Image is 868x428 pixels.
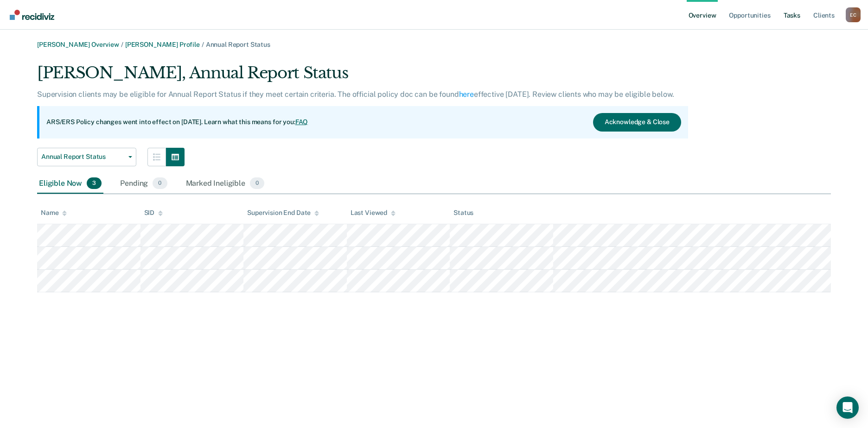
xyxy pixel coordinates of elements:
div: SID [144,209,163,217]
a: [PERSON_NAME] Profile [125,41,200,48]
button: Acknowledge & Close [593,113,681,132]
button: Annual Report Status [37,148,136,166]
div: E C [846,7,861,22]
a: [PERSON_NAME] Overview [37,41,119,48]
div: Marked Ineligible0 [184,174,267,194]
img: Recidiviz [10,10,54,20]
p: Supervision clients may be eligible for Annual Report Status if they meet certain criteria. The o... [37,90,674,99]
span: 3 [87,177,102,189]
div: Open Intercom Messenger [836,397,859,419]
span: Annual Report Status [206,41,270,48]
div: [PERSON_NAME], Annual Report Status [37,63,688,90]
div: Pending0 [118,174,169,194]
span: / [119,41,125,48]
div: Last Viewed [351,209,396,217]
span: Annual Report Status [41,153,125,161]
div: Status [453,209,473,217]
a: here [459,90,474,99]
button: Profile dropdown button [846,7,861,22]
span: / [200,41,206,48]
span: 0 [250,177,264,189]
a: FAQ [295,118,308,126]
span: 0 [153,177,167,189]
div: Eligible Now3 [37,174,103,194]
div: Supervision End Date [247,209,319,217]
p: ARS/ERS Policy changes went into effect on [DATE]. Learn what this means for you: [46,118,308,127]
div: Name [41,209,67,217]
